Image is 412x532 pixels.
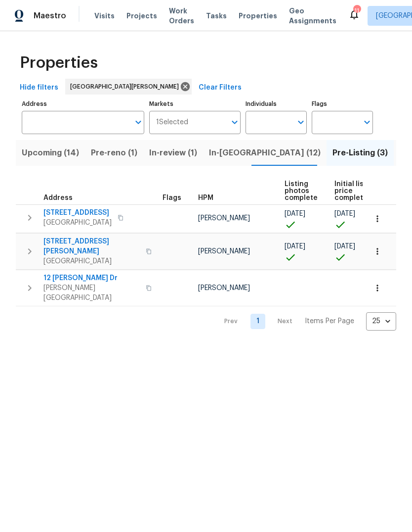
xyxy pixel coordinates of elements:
[149,101,241,107] label: Markets
[34,11,66,21] span: Maestro
[156,118,188,127] span: 1 Selected
[198,215,250,222] span: [PERSON_NAME]
[250,314,265,329] a: Goto page 1
[43,194,73,201] span: Address
[198,285,250,291] span: [PERSON_NAME]
[209,146,321,160] span: In-[GEOGRAPHIC_DATA] (12)
[334,243,355,250] span: [DATE]
[294,115,308,129] button: Open
[131,115,145,129] button: Open
[246,101,307,107] label: Individuals
[43,256,140,266] span: [GEOGRAPHIC_DATA]
[305,316,354,326] p: Items Per Page
[285,181,318,201] span: Listing photos complete
[312,101,373,107] label: Flags
[65,79,192,95] div: [GEOGRAPHIC_DATA][PERSON_NAME]
[228,115,242,129] button: Open
[334,181,368,201] span: Initial list price complete
[334,210,355,217] span: [DATE]
[285,243,305,250] span: [DATE]
[198,248,250,255] span: [PERSON_NAME]
[43,237,140,256] span: [STREET_ADDRESS][PERSON_NAME]
[332,146,388,160] span: Pre-Listing (3)
[20,58,98,68] span: Properties
[215,312,396,331] nav: Pagination Navigation
[126,11,157,21] span: Projects
[285,210,305,217] span: [DATE]
[94,11,115,21] span: Visits
[366,308,396,334] div: 25
[43,208,112,218] span: [STREET_ADDRESS]
[20,82,58,94] span: Hide filters
[206,12,227,19] span: Tasks
[360,115,374,129] button: Open
[22,146,79,160] span: Upcoming (14)
[43,273,140,283] span: 12 [PERSON_NAME] Dr
[169,6,194,26] span: Work Orders
[91,146,137,160] span: Pre-reno (1)
[163,194,181,201] span: Flags
[198,194,213,201] span: HPM
[289,6,336,26] span: Geo Assignments
[16,79,62,97] button: Hide filters
[43,283,140,303] span: [PERSON_NAME][GEOGRAPHIC_DATA]
[70,82,183,92] span: [GEOGRAPHIC_DATA][PERSON_NAME]
[195,79,246,97] button: Clear Filters
[22,101,144,107] label: Address
[353,6,360,16] div: 11
[149,146,197,160] span: In-review (1)
[199,82,242,94] span: Clear Filters
[43,218,112,228] span: [GEOGRAPHIC_DATA]
[239,11,277,21] span: Properties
